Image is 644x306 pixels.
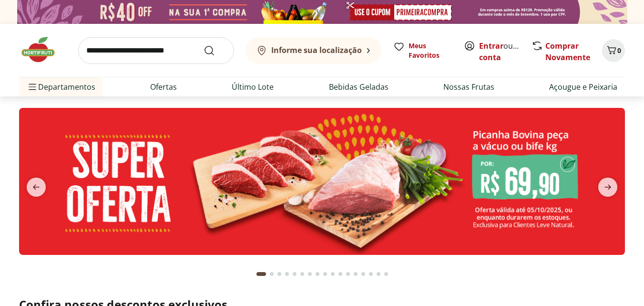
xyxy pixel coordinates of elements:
[268,263,276,285] button: Go to page 2 from fs-carousel
[344,263,352,285] button: Go to page 12 from fs-carousel
[27,75,38,98] button: Menu
[443,81,494,93] a: Nossas Frutas
[271,45,362,55] b: Informe sua localização
[19,178,53,197] button: previous
[150,81,177,93] a: Ofertas
[232,81,274,93] a: Último Lote
[329,81,388,93] a: Bebidas Geladas
[245,37,382,64] button: Informe sua localização
[337,263,344,285] button: Go to page 11 from fs-carousel
[479,40,521,63] span: ou
[549,81,617,93] a: Açougue e Peixaria
[255,263,268,285] button: Current page from fs-carousel
[321,263,329,285] button: Go to page 9 from fs-carousel
[617,46,621,55] span: 0
[19,108,625,255] img: super oferta
[479,41,503,51] a: Entrar
[298,263,306,285] button: Go to page 6 from fs-carousel
[283,263,291,285] button: Go to page 4 from fs-carousel
[367,263,375,285] button: Go to page 15 from fs-carousel
[204,45,226,56] button: Submit Search
[352,263,359,285] button: Go to page 13 from fs-carousel
[591,178,625,197] button: next
[19,35,67,64] img: Hortifruti
[359,263,367,285] button: Go to page 14 from fs-carousel
[393,41,452,60] a: Meus Favoritos
[409,41,452,60] span: Meus Favoritos
[382,263,390,285] button: Go to page 17 from fs-carousel
[306,263,314,285] button: Go to page 7 from fs-carousel
[314,263,321,285] button: Go to page 8 from fs-carousel
[545,41,590,63] a: Comprar Novamente
[78,37,234,64] input: search
[291,263,298,285] button: Go to page 5 from fs-carousel
[329,263,337,285] button: Go to page 10 from fs-carousel
[276,263,283,285] button: Go to page 3 from fs-carousel
[479,41,532,63] a: Criar conta
[602,39,625,62] button: Carrinho
[375,263,382,285] button: Go to page 16 from fs-carousel
[27,75,95,98] span: Departamentos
